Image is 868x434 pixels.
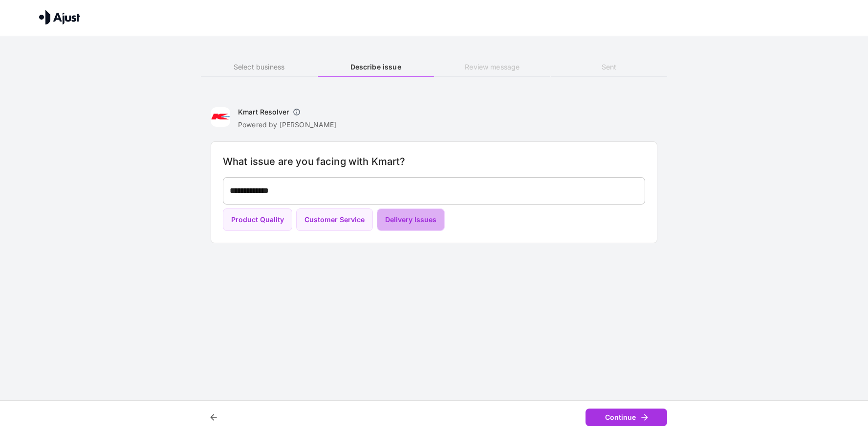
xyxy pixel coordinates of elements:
h6: Select business [201,62,317,72]
h6: What issue are you facing with Kmart? [223,154,645,169]
button: Customer Service [296,208,373,231]
h6: Review message [434,62,550,72]
img: Ajust [39,10,80,24]
button: Product Quality [223,208,292,231]
button: Delivery Issues [377,208,445,231]
h6: Kmart Resolver [238,107,289,117]
p: Powered by [PERSON_NAME] [238,120,337,130]
h6: Describe issue [318,62,434,72]
button: Continue [586,409,667,427]
h6: Sent [551,62,667,72]
img: Kmart [211,107,230,127]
